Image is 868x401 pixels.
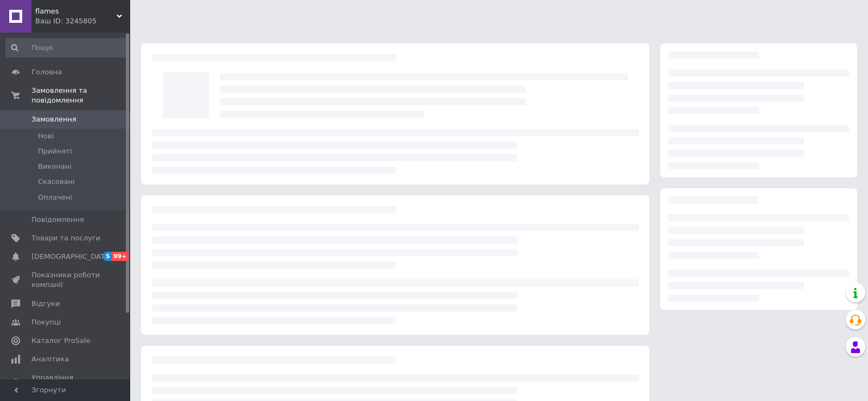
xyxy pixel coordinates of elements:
[31,252,112,262] span: [DEMOGRAPHIC_DATA]
[31,86,130,105] span: Замовлення та повідомлення
[38,147,72,156] span: Прийняті
[31,299,60,309] span: Відгуки
[31,317,61,327] span: Покупці
[31,67,62,77] span: Головна
[31,215,84,225] span: Повідомлення
[38,162,72,171] span: Виконані
[31,373,100,392] span: Управління сайтом
[35,16,130,26] div: Ваш ID: 3245805
[103,252,112,261] span: 5
[31,354,69,364] span: Аналітика
[38,131,54,141] span: Нові
[31,270,100,290] span: Показники роботи компанії
[35,7,117,16] span: flames
[112,252,130,261] span: 99+
[31,233,100,243] span: Товари та послуги
[5,38,128,58] input: Пошук
[38,177,75,187] span: Скасовані
[31,114,76,124] span: Замовлення
[31,336,90,346] span: Каталог ProSale
[38,193,72,202] span: Оплачені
